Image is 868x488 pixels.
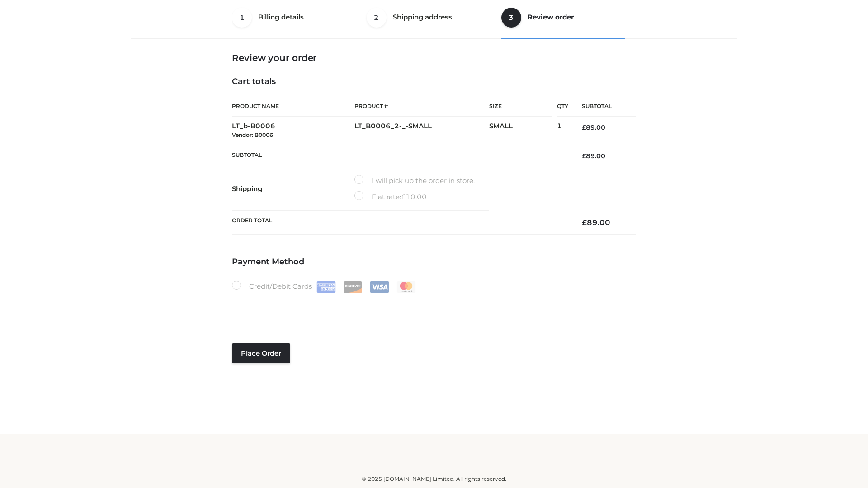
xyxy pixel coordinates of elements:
bdi: 89.00 [582,218,610,227]
td: LT_b-B0006 [232,117,354,145]
th: Order Total [232,211,568,235]
td: SMALL [489,117,557,145]
label: Credit/Debit Cards [232,281,417,293]
iframe: Secure payment input frame [230,291,634,324]
span: £ [582,218,587,227]
img: Amex [316,281,336,293]
h4: Cart totals [232,77,636,87]
th: Subtotal [568,96,636,117]
label: I will pick up the order in store. [354,175,475,187]
th: Subtotal [232,145,568,167]
td: 1 [557,117,568,145]
bdi: 89.00 [582,152,605,160]
label: Flat rate: [354,191,427,203]
h4: Payment Method [232,257,636,267]
th: Qty [557,96,568,117]
th: Product Name [232,96,354,117]
div: © 2025 [DOMAIN_NAME] Limited. All rights reserved. [134,474,734,483]
h3: Review your order [232,52,636,63]
th: Product # [354,96,489,117]
button: Place order [232,343,290,363]
span: £ [582,123,586,131]
th: Size [489,96,552,117]
small: Vendor: B0006 [232,131,273,138]
img: Visa [370,281,389,293]
img: Discover [343,281,363,293]
bdi: 89.00 [582,123,605,131]
img: Mastercard [396,281,416,293]
span: £ [582,152,586,160]
span: £ [401,192,406,201]
td: LT_B0006_2-_-SMALL [354,117,489,145]
th: Shipping [232,167,354,211]
bdi: 10.00 [401,192,427,201]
